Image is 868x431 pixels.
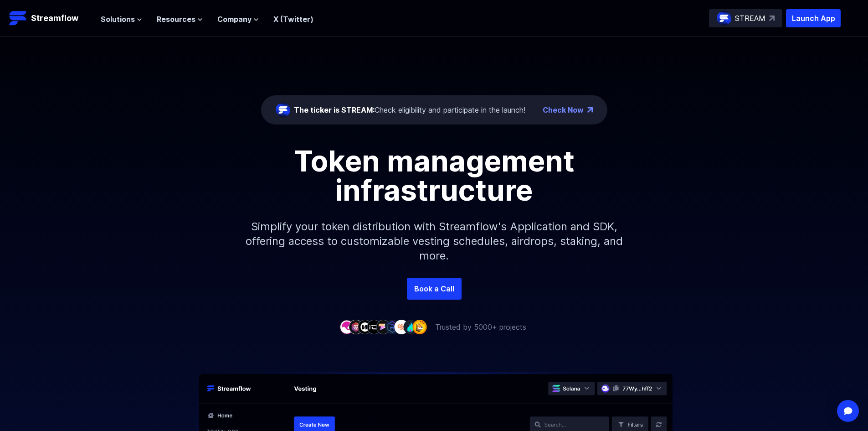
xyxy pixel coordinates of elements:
[543,104,584,115] a: Check Now
[339,320,354,334] img: company-1
[403,320,418,334] img: company-8
[273,15,313,24] a: X (Twitter)
[587,107,593,113] img: top-right-arrow.png
[101,14,135,25] span: Solutions
[31,12,78,25] p: Streamflow
[358,320,372,334] img: company-3
[394,320,409,334] img: company-7
[837,400,859,422] div: Open Intercom Messenger
[9,9,27,27] img: Streamflow Logo
[786,9,841,27] button: Launch App
[294,104,525,115] div: Check eligibility and participate in the launch!
[717,11,731,26] img: streamflow-logo-circle.png
[376,320,390,334] img: company-5
[229,146,639,205] h1: Token management infrastructure
[735,13,765,24] p: STREAM
[769,16,775,21] img: top-right-arrow.svg
[412,320,427,334] img: company-9
[101,14,142,25] button: Solutions
[385,320,400,334] img: company-6
[294,105,375,114] span: The ticker is STREAM:
[157,14,195,25] span: Resources
[217,14,259,25] button: Company
[217,14,252,25] span: Company
[709,9,782,27] a: STREAM
[407,278,462,300] a: Book a Call
[276,103,290,117] img: streamflow-logo-circle.png
[238,205,630,278] p: Simplify your token distribution with Streamflow's Application and SDK, offering access to custom...
[367,320,381,334] img: company-4
[9,9,92,27] a: Streamflow
[349,320,363,334] img: company-2
[435,322,526,332] p: Trusted by 5000+ projects
[157,14,203,25] button: Resources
